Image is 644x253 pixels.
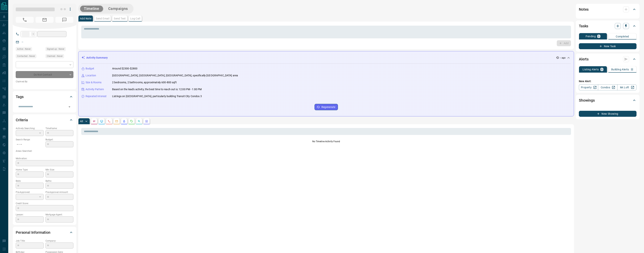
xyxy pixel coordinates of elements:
[80,17,91,20] p: Add Note
[45,138,73,141] p: Budget:
[81,140,571,143] p: No Timeline Activity Found
[16,115,73,124] div: Criteria
[315,104,338,110] button: Regenerate
[16,179,44,183] p: Beds:
[100,120,103,123] svg: Lead Browsing Activity
[579,96,637,105] div: Showings
[579,23,588,29] h2: Tasks
[45,190,73,194] p: Pre-Approval Amount:
[560,56,566,60] p: -- ago
[579,79,637,83] p: New Alert:
[123,120,126,123] svg: Listing Alerts
[45,239,73,243] p: Company:
[138,120,141,123] svg: Opportunities
[16,229,50,235] h2: Personal Information
[16,228,73,237] div: Personal Information
[16,168,44,171] p: Home Type:
[616,35,629,38] p: Completed
[598,35,599,38] p: 0
[617,84,637,90] a: Mr.Loft
[579,84,598,90] a: Property
[16,17,34,23] span: No Number
[579,56,589,62] h2: Alerts
[67,104,72,109] button: Open
[86,56,108,60] p: Activity Summary
[16,80,73,83] p: Claimed By:
[579,5,637,14] div: Notes
[16,127,44,130] p: Actively Searching:
[45,179,73,183] p: Baths:
[112,74,238,77] p: [GEOGRAPHIC_DATA], [GEOGRAPHIC_DATA], [GEOGRAPHIC_DATA], specifically [GEOGRAPHIC_DATA] area
[81,54,571,61] div: Activity Summary-- ago
[112,67,137,71] p: Around $2300-$2800
[86,87,104,91] p: Activity Pattern
[93,120,96,123] svg: Notes
[16,71,73,78] div: Do Not Contact
[115,120,118,123] svg: Emails
[112,87,202,91] p: Based on the lead's activity, the best time to reach out is: 12:00 PM - 1:00 PM
[86,74,96,77] p: Location
[17,54,35,58] span: Contacted - Never
[108,120,111,123] svg: Calls
[601,68,603,71] p: 0
[80,6,103,12] button: Timeline
[579,111,637,117] button: New Showing
[55,17,73,23] span: No Number
[47,54,63,58] span: Claimed - Never
[112,94,202,98] p: Listings on [GEOGRAPHIC_DATA], particularly building Transit City Condos 3
[16,213,44,216] p: Lawyer:
[45,127,73,130] p: Timeframe:
[611,68,629,71] p: Building Alerts
[17,47,31,51] span: Active - Never
[16,202,73,205] p: Credit Score:
[16,94,23,100] h2: Tags
[579,43,637,49] button: New Task
[16,149,73,153] p: Areas Searched:
[45,213,73,216] p: Mortgage Agent:
[145,120,148,123] svg: Agent Actions
[86,80,102,84] p: Size & Rooms
[45,168,73,171] p: Min Size:
[583,68,599,71] p: Listing Alerts
[579,97,595,103] h2: Showings
[16,190,44,194] p: Pre-Approved:
[16,138,44,141] p: Search Range:
[579,22,637,31] div: Tasks
[112,80,177,84] p: 2 bedrooms, 2 bathrooms, approximately 600-800 sqft
[631,68,633,71] p: 0
[22,40,23,43] a: --
[80,120,83,123] p: All
[16,141,44,147] p: -- - --
[130,120,133,123] svg: Requests
[86,94,107,98] p: Repeated Interest
[16,92,73,101] div: Tags
[104,6,132,12] button: Campaigns
[586,35,596,38] p: Pending
[598,84,617,90] a: Condos
[579,6,589,12] h2: Notes
[579,55,637,64] div: Alerts
[86,67,94,71] p: Budget
[16,157,73,160] p: Motivation:
[16,239,44,243] p: Job Title:
[36,17,54,23] span: No Email
[47,47,64,51] span: Signed up - Never
[16,117,28,123] h2: Criteria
